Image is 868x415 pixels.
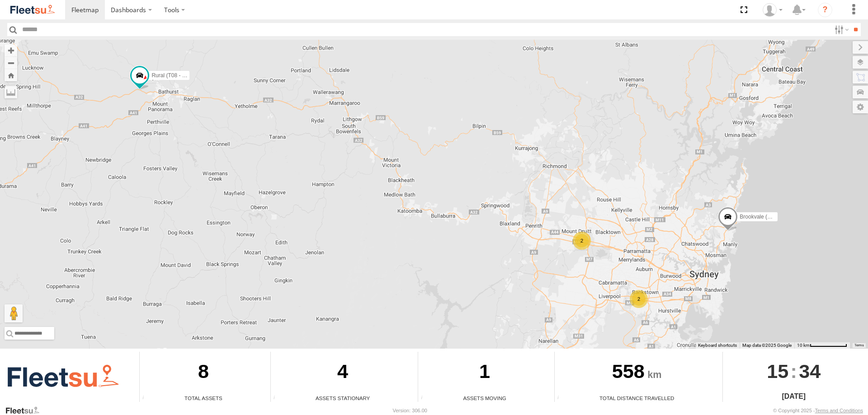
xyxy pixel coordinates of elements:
[723,352,865,391] div: :
[5,56,17,69] button: Zoom out
[5,69,17,81] button: Zoom Home
[723,391,865,402] div: [DATE]
[9,4,56,16] img: fleetsu-logo-horizontal.svg
[140,394,267,402] div: Total Assets
[271,394,415,402] div: Assets Stationary
[555,395,568,402] div: Total distance travelled by all assets within specified date range and applied filters
[5,406,47,415] a: Visit our Website
[767,352,788,391] span: 15
[271,395,284,402] div: Total number of assets current stationary.
[140,352,267,394] div: 8
[573,232,591,250] div: 2
[818,3,832,17] i: ?
[759,3,786,17] div: Brett Andersen
[555,352,719,394] div: 558
[271,352,415,394] div: 4
[794,342,850,349] button: Map scale: 10 km per 79 pixels
[418,395,432,402] div: Total number of assets current in transit.
[418,352,551,394] div: 1
[799,352,821,391] span: 34
[140,395,153,402] div: Total number of Enabled Assets
[630,290,648,308] div: 2
[853,101,868,113] label: Map Settings
[854,343,864,347] a: Terms (opens in new tab)
[797,343,810,348] span: 10 km
[698,342,737,349] button: Keyboard shortcuts
[418,394,551,402] div: Assets Moving
[393,408,427,413] div: Version: 306.00
[740,214,828,220] span: Brookvale (T10 - [PERSON_NAME])
[555,394,719,402] div: Total Distance Travelled
[831,23,850,36] label: Search Filter Options
[151,72,228,79] span: Rural (T08 - [PERSON_NAME])
[5,362,122,392] img: Fleetsu
[742,343,792,348] span: Map data ©2025 Google
[5,86,17,98] label: Measure
[773,408,863,413] div: © Copyright 2025 -
[5,304,23,322] button: Drag Pegman onto the map to open Street View
[5,44,17,56] button: Zoom in
[815,408,863,413] a: Terms and Conditions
